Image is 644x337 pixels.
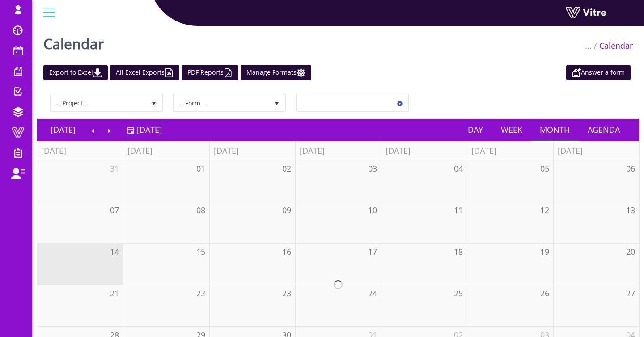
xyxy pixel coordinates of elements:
th: [DATE] [295,141,381,160]
a: Answer a form [566,65,631,80]
a: Next [101,119,118,140]
span: [DATE] [137,124,162,135]
img: cal_excel.png [165,68,174,77]
li: Calendar [592,40,633,52]
span: ... [585,40,592,51]
a: PDF Reports [182,65,238,80]
span: select [146,95,162,111]
img: appointment_white2.png [572,68,581,77]
span: -- Project -- [51,95,146,111]
span: select [392,95,408,111]
a: Manage Formats [241,65,311,80]
img: cal_download.png [93,68,102,77]
th: [DATE] [209,141,295,160]
a: [DATE] [127,119,162,140]
th: [DATE] [381,141,467,160]
a: Previous [85,119,102,140]
a: Agenda [579,119,629,140]
a: All Excel Exports [110,65,179,80]
th: [DATE] [553,141,639,160]
img: cal_pdf.png [224,68,233,77]
span: -- Form-- [174,95,269,111]
a: Day [459,119,492,140]
img: cal_settings.png [297,68,305,77]
a: Export to Excel [43,65,108,80]
a: Month [531,119,579,140]
h1: Calendar [43,22,104,60]
span: select [269,95,285,111]
a: [DATE] [42,119,85,140]
th: [DATE] [37,141,123,160]
th: [DATE] [123,141,209,160]
a: Week [492,119,531,140]
th: [DATE] [467,141,553,160]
